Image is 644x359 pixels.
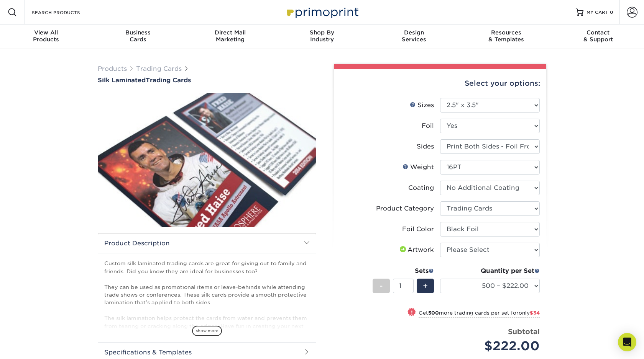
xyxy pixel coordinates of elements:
[422,121,434,131] div: Foil
[379,280,383,292] span: -
[423,280,428,292] span: +
[530,310,540,316] span: $34
[552,29,644,36] span: Contact
[340,69,540,98] div: Select your options:
[192,326,222,336] span: show more
[98,77,316,84] a: Silk LaminatedTrading Cards
[552,24,644,49] a: Contact& Support
[184,29,276,36] span: Direct Mail
[276,29,368,36] span: Shop By
[31,8,106,17] input: SEARCH PRODUCTS.....
[410,101,434,110] div: Sizes
[92,29,184,43] div: Cards
[373,266,434,276] div: Sets
[184,24,276,49] a: Direct MailMarketing
[417,142,434,151] div: Sides
[552,29,644,43] div: & Support
[368,29,460,36] span: Design
[98,233,316,253] h2: Product Description
[104,259,310,338] p: Custom silk laminated trading cards are great for giving out to family and friends. Did you know ...
[460,29,552,36] span: Resources
[508,327,540,336] strong: Subtotal
[586,9,608,16] span: MY CART
[618,333,636,351] div: Open Intercom Messenger
[98,85,316,235] img: Silk Laminated 01
[408,183,434,193] div: Coating
[440,266,540,276] div: Quantity per Set
[136,65,182,72] a: Trading Cards
[402,163,434,172] div: Weight
[276,29,368,43] div: Industry
[402,225,434,234] div: Foil Color
[446,337,540,355] div: $222.00
[411,308,413,317] span: !
[284,4,360,20] img: Primoprint
[460,24,552,49] a: Resources& Templates
[98,77,316,84] h1: Trading Cards
[398,245,434,255] div: Artwork
[428,310,439,316] strong: 500
[92,29,184,36] span: Business
[92,24,184,49] a: BusinessCards
[368,29,460,43] div: Services
[376,204,434,213] div: Product Category
[419,310,540,318] small: Get more trading cards per set for
[98,77,146,84] span: Silk Laminated
[276,24,368,49] a: Shop ByIndustry
[184,29,276,43] div: Marketing
[519,310,540,316] span: only
[610,10,613,15] span: 0
[368,24,460,49] a: DesignServices
[98,65,127,72] a: Products
[460,29,552,43] div: & Templates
